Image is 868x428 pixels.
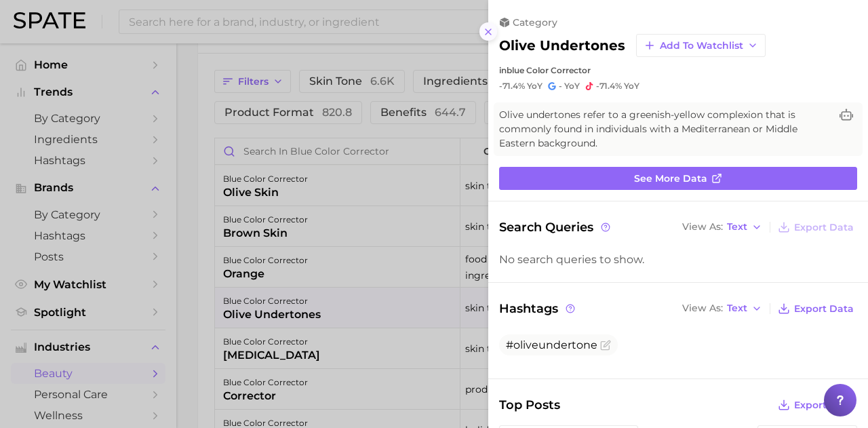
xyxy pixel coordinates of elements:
span: Add to Watchlist [660,40,743,52]
span: Text [727,223,747,231]
span: -71.4% [596,81,622,91]
span: Top Posts [499,395,560,414]
a: See more data [499,167,857,190]
button: Add to Watchlist [636,34,766,57]
div: No search queries to show. [499,253,857,266]
h2: olive undertones [499,37,625,54]
span: - [559,81,562,91]
span: #oliveundertone [506,338,597,351]
button: View AsText [679,218,766,236]
span: View As [682,223,723,231]
div: in [499,65,857,75]
span: Search Queries [499,218,612,237]
span: YoY [564,81,580,92]
span: category [513,16,557,28]
span: Olive undertones refer to a greenish-yellow complexion that is commonly found in individuals with... [499,108,830,151]
span: YoY [624,81,639,92]
button: Flag as miscategorized or irrelevant [600,340,611,351]
button: Export Data [774,299,857,318]
span: Export Data [794,400,854,411]
span: Text [727,305,747,312]
span: -71.4% [499,81,525,91]
span: Hashtags [499,299,577,318]
span: YoY [527,81,542,92]
span: Export Data [794,303,854,315]
button: View AsText [679,300,766,317]
span: View As [682,305,723,312]
span: blue color corrector [507,65,591,75]
span: Export Data [794,222,854,233]
button: Export Data [774,218,857,237]
button: Export Data [774,395,857,414]
span: See more data [634,173,707,184]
